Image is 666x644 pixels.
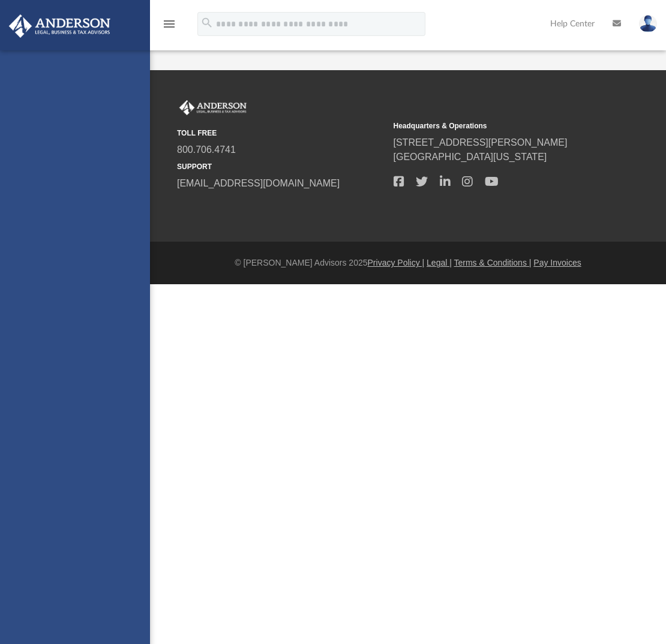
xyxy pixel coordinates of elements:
[177,128,385,139] small: TOLL FREE
[162,17,176,31] i: menu
[394,121,602,131] small: Headquarters & Operations
[200,16,214,29] i: search
[368,258,425,267] a: Privacy Policy |
[5,14,114,38] img: Anderson Advisors Platinum Portal
[454,258,532,267] a: Terms & Conditions |
[150,257,666,269] div: © [PERSON_NAME] Advisors 2025
[162,23,176,31] a: menu
[533,258,581,267] a: Pay Invoices
[177,161,385,172] small: SUPPORT
[177,145,236,155] a: 800.706.4741
[427,258,452,267] a: Legal |
[177,100,249,116] img: Anderson Advisors Platinum Portal
[394,152,547,162] a: [GEOGRAPHIC_DATA][US_STATE]
[177,178,340,188] a: [EMAIL_ADDRESS][DOMAIN_NAME]
[639,15,657,32] img: User Pic
[394,137,568,148] a: [STREET_ADDRESS][PERSON_NAME]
